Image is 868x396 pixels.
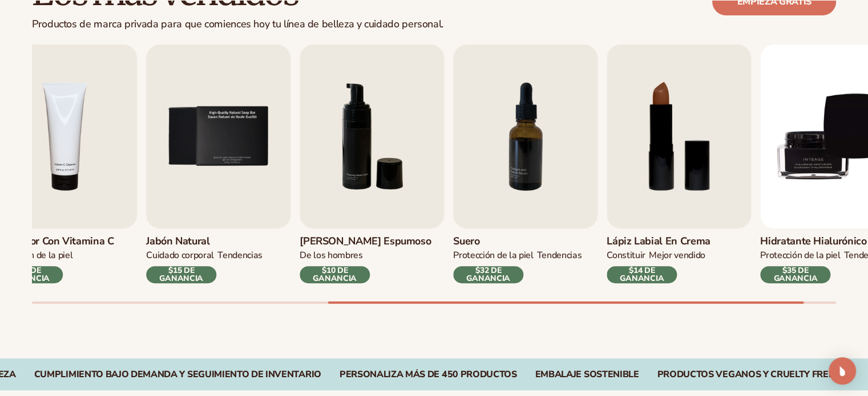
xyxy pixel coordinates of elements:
font: PRODUCTOS VEGANOS Y CRUELTY FREE [657,368,834,381]
font: MEJOR VENDIDO [649,249,705,262]
font: Cuidado corporal [146,249,214,262]
font: $14 DE GANANCIA [620,265,664,284]
font: PROTECCIÓN DE LA PIEL [760,249,840,262]
font: Suero [453,234,479,248]
font: $35 DE GANANCIA [773,265,817,284]
font: TENDENCIAS [537,249,582,262]
div: Abrir Intercom Messenger [829,357,856,385]
font: $21 DE GANANCIA [6,265,50,284]
font: EMBALAJE SOSTENIBLE [535,368,639,381]
font: [PERSON_NAME] espumoso [300,234,431,248]
font: $32 DE GANANCIA [466,265,510,284]
font: $10 DE GANANCIA [313,265,357,284]
a: 8 / 9 [607,44,751,283]
font: Jabón natural [146,234,209,248]
font: Lápiz labial en crema [607,234,710,248]
font: CONSTITUIR [607,249,645,262]
font: Hidratante hialurónico [760,234,866,248]
font: Cumplimiento bajo demanda y seguimiento de inventario [34,368,321,381]
font: TENDENCIAS [217,249,263,262]
font: PROTECCIÓN DE LA PIEL [453,249,533,262]
font: PERSONALIZA MÁS DE 450 PRODUCTOS [340,368,517,381]
font: Productos de marca privada para que comiences hoy tu línea de belleza y cuidado personal. [32,17,443,31]
font: $15 DE GANANCIA [159,265,203,284]
a: 7 / 9 [453,44,597,283]
a: 6 / 9 [300,44,444,283]
font: de los hombres [300,249,363,262]
a: 5 / 9 [146,44,290,283]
